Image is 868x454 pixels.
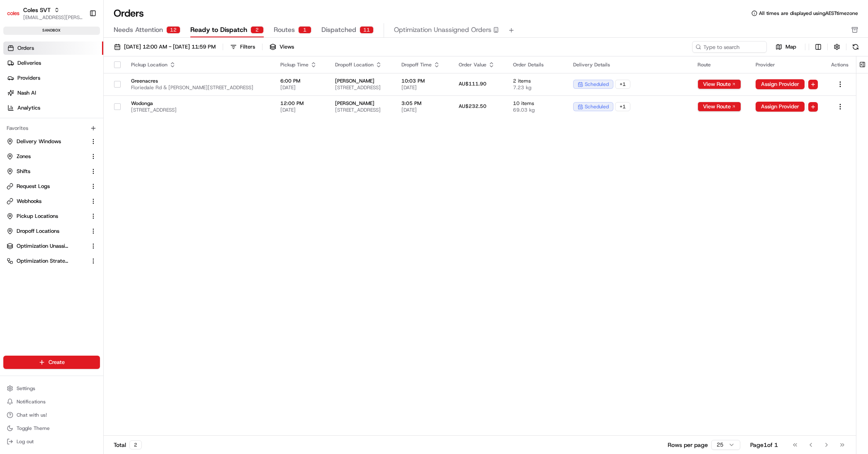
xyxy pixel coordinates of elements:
[3,150,100,163] button: Zones
[3,180,100,193] button: Request Logs
[698,79,741,89] button: View Route
[3,165,100,178] button: Shifts
[335,84,388,91] span: [STREET_ADDRESS]
[5,117,67,132] a: 📗Knowledge Base
[7,227,87,235] a: Dropoff Locations
[190,25,247,35] span: Ready to Dispatch
[17,183,50,190] span: Request Logs
[49,359,65,366] span: Create
[3,356,100,369] button: Create
[266,41,298,53] button: Views
[70,121,77,128] div: 💻
[124,43,216,51] span: [DATE] 12:00 AM - [DATE] 11:59 PM
[17,212,58,220] span: Pickup Locations
[114,7,144,20] h1: Orders
[692,41,767,53] input: Type to search
[3,86,103,100] a: Nash AI
[110,41,219,53] button: [DATE] 12:00 AM - [DATE] 11:59 PM
[3,41,103,55] a: Orders
[7,153,87,160] a: Zones
[850,41,861,53] button: Refresh
[513,84,560,91] span: 7.23 kg
[129,440,142,449] div: 2
[114,25,163,35] span: Needs Attention
[17,438,34,445] span: Log out
[585,81,609,88] span: scheduled
[459,61,500,68] div: Order Value
[585,103,609,110] span: scheduled
[114,440,142,449] div: Total
[3,225,100,238] button: Dropoff Locations
[573,61,684,68] div: Delivery Details
[17,242,69,250] span: Optimization Unassigned Orders
[3,254,100,268] button: Optimization Strategy
[8,33,151,46] p: Welcome 👋
[513,100,560,107] span: 10 items
[394,25,491,35] span: Optimization Unassigned Orders
[131,78,267,84] span: Greenacres
[785,43,796,51] span: Map
[17,398,46,405] span: Notifications
[360,26,374,34] div: 11
[17,138,61,145] span: Delivery Windows
[17,104,40,112] span: Analytics
[23,6,51,14] button: Coles SVT
[459,103,486,110] span: AU$232.50
[240,43,255,51] div: Filters
[17,153,31,160] span: Zones
[298,26,311,34] div: 1
[58,140,100,147] a: Powered byPylon
[17,412,47,418] span: Chat with us!
[17,44,34,52] span: Orders
[17,59,41,67] span: Deliveries
[8,121,15,128] div: 📗
[831,61,849,68] div: Actions
[615,102,630,111] div: + 1
[459,81,486,87] span: AU$111.90
[250,26,264,34] div: 2
[17,257,69,265] span: Optimization Strategy
[274,25,295,35] span: Routes
[3,3,86,23] button: Coles SVTColes SVT[EMAIL_ADDRESS][PERSON_NAME][PERSON_NAME][DOMAIN_NAME]
[17,120,63,129] span: Knowledge Base
[7,198,87,205] a: Webhooks
[67,117,136,132] a: 💻API Documentation
[759,10,858,17] span: All times are displayed using AEST timezone
[3,436,100,447] button: Log out
[8,79,23,94] img: 1736555255976-a54dd68f-1ca7-489b-9aae-adbdc363a1c4
[335,100,388,107] span: [PERSON_NAME]
[513,78,560,84] span: 2 items
[401,84,445,91] span: [DATE]
[335,78,388,84] span: [PERSON_NAME]
[321,25,356,35] span: Dispatched
[280,43,294,51] span: Views
[17,89,36,97] span: Nash AI
[280,84,322,91] span: [DATE]
[698,61,742,68] div: Route
[3,239,100,253] button: Optimization Unassigned Orders
[3,383,100,394] button: Settings
[28,88,105,94] div: We're available if you need us!
[513,61,560,68] div: Order Details
[335,107,388,113] span: [STREET_ADDRESS]
[23,14,83,21] span: [EMAIL_ADDRESS][PERSON_NAME][PERSON_NAME][DOMAIN_NAME]
[226,41,259,53] button: Filters
[17,168,30,175] span: Shifts
[3,422,100,434] button: Toggle Theme
[615,80,630,89] div: + 1
[3,71,103,85] a: Providers
[22,54,137,62] input: Clear
[17,385,35,392] span: Settings
[7,257,87,265] a: Optimization Strategy
[756,79,805,89] button: Assign Provider
[131,61,267,68] div: Pickup Location
[3,27,100,35] div: sandbox
[131,100,267,107] span: Wodonga
[131,84,267,91] span: Floriedale Rd & [PERSON_NAME][STREET_ADDRESS]
[750,441,778,449] div: Page 1 of 1
[17,425,50,432] span: Toggle Theme
[3,101,103,115] a: Analytics
[280,78,322,84] span: 6:00 PM
[131,107,267,113] span: [STREET_ADDRESS]
[141,82,151,92] button: Start new chat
